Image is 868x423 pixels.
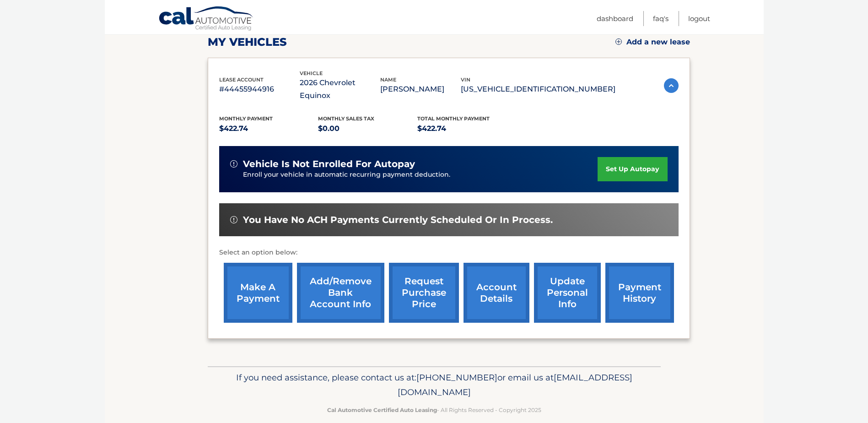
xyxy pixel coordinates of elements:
[597,11,633,26] a: Dashboard
[327,407,437,413] strong: Cal Automotive Certified Auto Leasing
[214,405,655,415] p: - All Rights Reserved - Copyright 2025
[534,263,601,323] a: update personal info
[219,83,300,96] p: #44455944916
[224,263,292,323] a: make a payment
[464,263,529,323] a: account details
[318,122,417,135] p: $0.00
[417,115,490,122] span: Total Monthly Payment
[398,372,632,397] span: [EMAIL_ADDRESS][DOMAIN_NAME]
[243,214,553,226] span: You have no ACH payments currently scheduled or in process.
[380,83,461,96] p: [PERSON_NAME]
[653,11,669,26] a: FAQ's
[243,158,415,170] span: vehicle is not enrolled for autopay
[461,76,470,83] span: vin
[416,372,497,383] span: [PHONE_NUMBER]
[389,263,459,323] a: request purchase price
[158,6,254,33] a: Cal Automotive
[300,76,380,102] p: 2026 Chevrolet Equinox
[615,38,690,47] a: Add a new lease
[615,38,622,45] img: add.svg
[208,35,287,49] h2: my vehicles
[318,115,374,122] span: Monthly sales Tax
[243,170,598,180] p: Enroll your vehicle in automatic recurring payment deduction.
[417,122,517,135] p: $422.74
[605,263,674,323] a: payment history
[214,370,655,400] p: If you need assistance, please contact us at: or email us at
[219,247,679,258] p: Select an option below:
[219,122,318,135] p: $422.74
[230,216,237,223] img: alert-white.svg
[598,157,667,181] a: set up autopay
[300,70,323,76] span: vehicle
[688,11,710,26] a: Logout
[219,76,264,83] span: lease account
[219,115,273,122] span: Monthly Payment
[380,76,396,83] span: name
[230,160,237,168] img: alert-white.svg
[461,83,615,96] p: [US_VEHICLE_IDENTIFICATION_NUMBER]
[297,263,384,323] a: Add/Remove bank account info
[664,78,679,93] img: accordion-active.svg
